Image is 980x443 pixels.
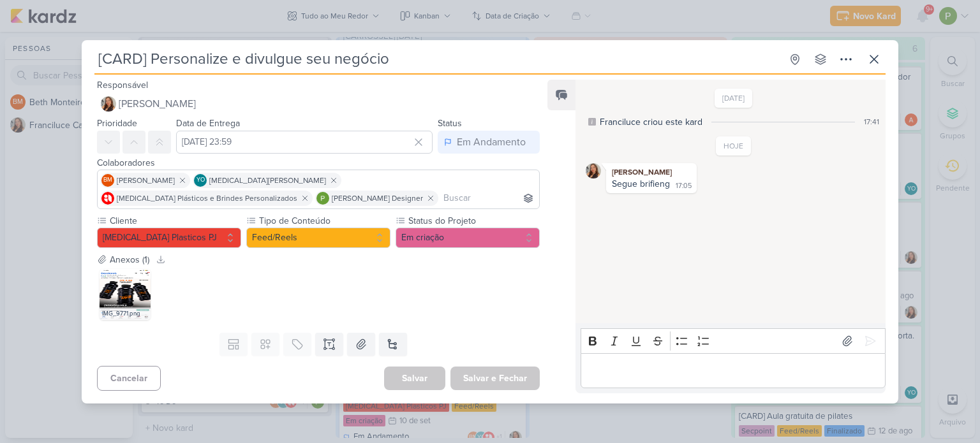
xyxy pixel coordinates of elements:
[97,92,540,115] button: [PERSON_NAME]
[407,214,540,228] label: Status do Projeto
[438,131,540,154] button: Em Andamento
[176,131,433,154] input: Select a date
[258,214,390,228] label: Tipo de Conteúdo
[100,269,151,320] img: pF0BeCP71JblpnNDplLPMjVK9uXSbxIopqT23cwA.png
[101,192,114,205] img: Allegra Plásticos e Brindes Personalizados
[332,192,423,204] span: [PERSON_NAME] Designer
[117,175,175,186] span: [PERSON_NAME]
[600,115,702,129] div: Franciluce criou este kard
[609,166,694,178] div: [PERSON_NAME]
[209,175,326,186] span: [MEDICAL_DATA][PERSON_NAME]
[194,174,207,187] div: Yasmin Oliveira
[441,191,537,206] input: Buscar
[103,177,112,184] p: BM
[101,96,116,112] img: Franciluce Carvalho
[864,116,879,127] div: 17:41
[581,328,886,353] div: Editor toolbar
[676,181,692,191] div: 17:05
[396,228,540,248] button: Em criação
[100,307,151,320] div: IMG_9771.png
[94,48,781,71] input: Kard Sem Título
[101,174,114,187] div: Beth Monteiro
[97,228,241,248] button: [MEDICAL_DATA] Plasticos PJ
[197,177,205,184] p: YO
[581,353,886,388] div: Editor editing area: main
[97,118,137,129] label: Prioridade
[457,134,526,150] div: Em Andamento
[586,163,601,178] img: Franciluce Carvalho
[117,192,297,204] span: [MEDICAL_DATA] Plásticos e Brindes Personalizados
[438,118,462,129] label: Status
[108,214,241,228] label: Cliente
[97,156,540,170] div: Colaboradores
[97,366,161,391] button: Cancelar
[110,253,149,266] div: Anexos (1)
[119,96,196,112] span: [PERSON_NAME]
[612,178,670,189] div: Segue brifieng
[246,228,390,248] button: Feed/Reels
[176,118,240,129] label: Data de Entrega
[316,192,329,205] img: Paloma Paixão Designer
[97,80,148,91] label: Responsável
